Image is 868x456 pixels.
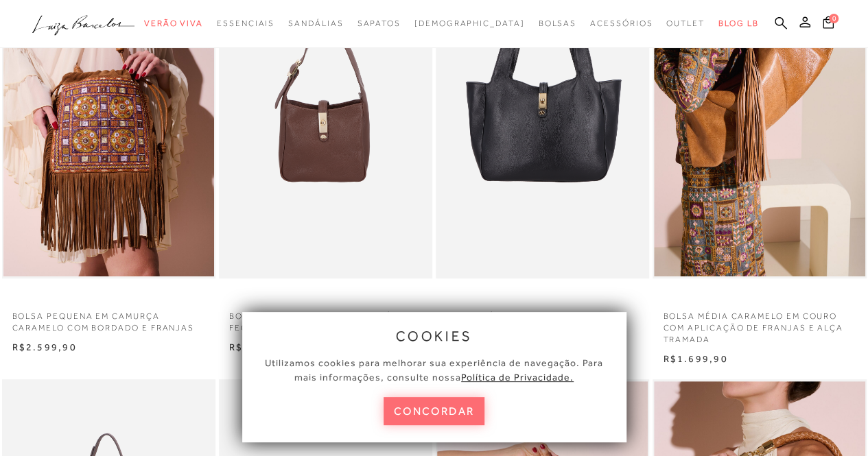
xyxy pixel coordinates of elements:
[666,19,705,28] span: Outlet
[288,19,343,28] span: Sandálias
[357,11,400,36] a: noSubCategoriesText
[663,353,727,364] span: R$1.699,90
[414,19,525,28] span: [DEMOGRAPHIC_DATA]
[357,19,400,28] span: Sapatos
[538,19,576,28] span: Bolsas
[2,302,215,334] a: BOLSA PEQUENA EM CAMURÇA CARAMELO COM BORDADO E FRANJAS
[538,11,576,36] a: noSubCategoriesText
[414,11,525,36] a: noSubCategoriesText
[144,19,203,28] span: Verão Viva
[219,302,432,334] a: BOLSA PEQUENA EM COURO CAFÉ COM FECHO DOURADO E ALÇA REGULÁVEL
[829,14,838,23] span: 0
[384,397,485,425] button: concordar
[265,357,603,383] span: Utilizamos cookies para melhorar sua experiência de navegação. Para mais informações, consulte nossa
[288,11,343,36] a: noSubCategoriesText
[217,11,274,36] a: noSubCategoriesText
[718,19,758,28] span: BLOG LB
[12,341,77,352] span: R$2.599,90
[590,11,653,36] a: noSubCategoriesText
[590,19,653,28] span: Acessórios
[653,302,866,345] a: BOLSA MÉDIA CARAMELO EM COURO COM APLICAÇÃO DE FRANJAS E ALÇA TRAMADA
[718,11,758,36] a: BLOG LB
[666,11,705,36] a: noSubCategoriesText
[396,328,473,344] span: cookies
[819,15,838,34] button: 0
[217,19,274,28] span: Essenciais
[461,372,574,383] a: Política de Privacidade.
[144,11,203,36] a: noSubCategoriesText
